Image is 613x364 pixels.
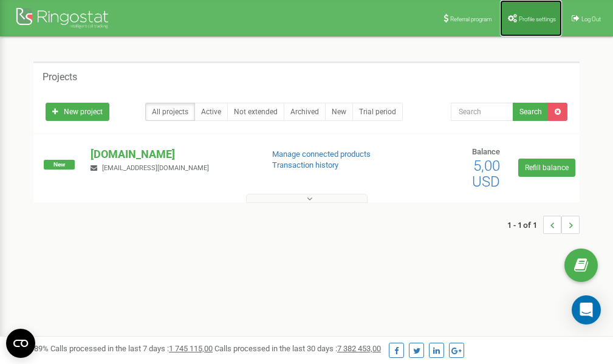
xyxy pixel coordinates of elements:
[227,103,284,121] a: Not extended
[518,159,575,177] a: Refill balance
[472,157,500,190] span: 5,00 USD
[450,16,492,22] span: Referral program
[214,344,381,353] span: Calls processed in the last 30 days :
[581,16,601,22] span: Log Out
[284,103,326,121] a: Archived
[169,344,213,353] u: 1 745 115,00
[272,160,338,170] a: Transaction history
[507,204,580,246] nav: ...
[6,329,35,358] button: Open CMP widget
[272,149,371,159] a: Manage connected products
[451,103,513,121] input: Search
[50,344,213,353] span: Calls processed in the last 7 days :
[44,160,75,170] span: New
[91,146,252,162] p: [DOMAIN_NAME]
[513,103,549,121] button: Search
[145,103,195,121] a: All projects
[102,164,209,172] span: [EMAIL_ADDRESS][DOMAIN_NAME]
[194,103,228,121] a: Active
[352,103,403,121] a: Trial period
[519,16,556,22] span: Profile settings
[325,103,353,121] a: New
[507,216,543,234] span: 1 - 1 of 1
[46,103,109,121] a: New project
[572,295,601,325] div: Open Intercom Messenger
[337,344,381,353] u: 7 382 453,00
[43,72,77,83] h5: Projects
[472,147,500,156] span: Balance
